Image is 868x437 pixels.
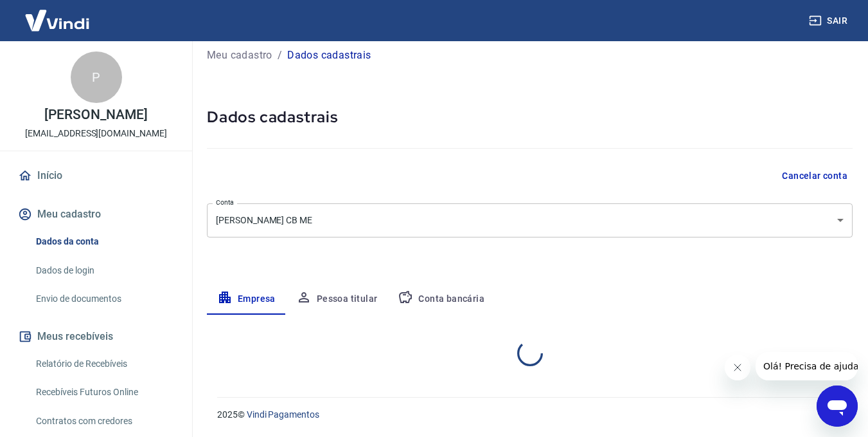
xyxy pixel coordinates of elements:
button: Conta bancária [387,284,495,315]
p: / [278,48,282,63]
label: Conta [216,198,234,207]
a: Início [15,162,177,190]
a: Relatório de Recebíveis [31,351,177,377]
iframe: Botão para abrir a janela de mensagens [817,386,858,427]
a: Contratos com credores [31,408,177,434]
p: Dados cadastrais [287,48,371,63]
a: Envio de documentos [31,286,177,312]
button: Meus recebíveis [15,322,177,351]
button: Empresa [207,284,286,315]
button: Meu cadastro [15,200,177,228]
p: 2025 © [217,408,837,422]
button: Cancelar conta [777,164,853,188]
iframe: Fechar mensagem [725,355,750,380]
p: [EMAIL_ADDRESS][DOMAIN_NAME] [25,127,167,140]
a: Dados da conta [31,228,177,255]
span: Olá! Precisa de ajuda? [8,9,108,19]
img: Vindi [15,1,99,40]
div: P [71,51,122,103]
a: Vindi Pagamentos [247,409,319,420]
p: [PERSON_NAME] [44,108,147,122]
a: Dados de login [31,257,177,284]
button: Pessoa titular [286,284,388,315]
iframe: Mensagem da empresa [756,352,858,380]
div: [PERSON_NAME] CB ME [207,203,853,237]
a: Meu cadastro [207,48,272,63]
a: Recebíveis Futuros Online [31,379,177,405]
button: Sair [806,9,853,33]
h5: Dados cadastrais [207,107,853,127]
